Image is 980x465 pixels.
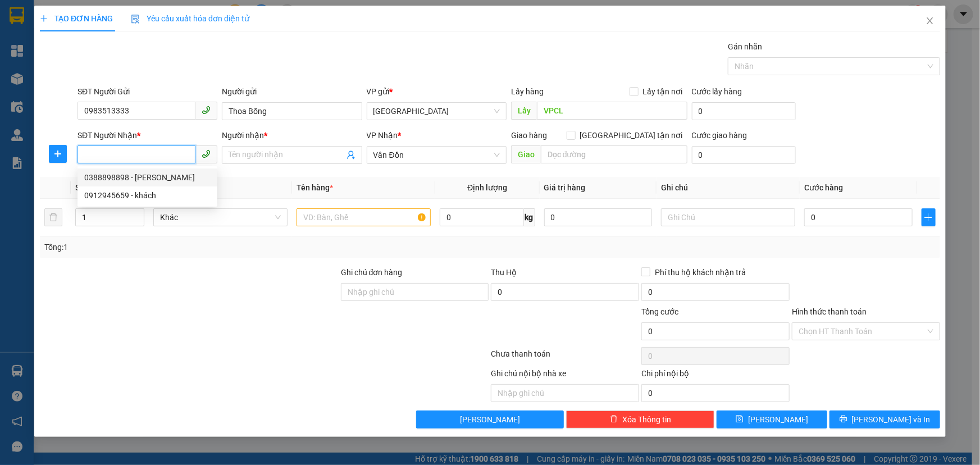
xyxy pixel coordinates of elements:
[84,171,211,184] div: 0388898898 - [PERSON_NAME]
[490,348,641,367] div: Chưa thanh toán
[541,145,687,163] input: Dọc đường
[297,208,431,226] input: VD: Bàn, Ghế
[852,413,931,426] span: [PERSON_NAME] và In
[49,149,66,158] span: plus
[160,209,281,226] span: Khác
[40,14,113,23] span: TẠO ĐƠN HÀNG
[373,103,500,120] span: Hà Nội
[914,6,946,37] button: Close
[222,129,362,142] div: Người nhận
[692,131,747,140] label: Cước giao hàng
[78,129,217,142] div: SĐT Người Nhận
[491,268,517,277] span: Thu Hộ
[792,307,867,316] label: Hình thức thanh toán
[829,411,940,428] button: printer[PERSON_NAME] và In
[202,149,211,158] span: phone
[544,183,586,192] span: Giá trị hàng
[491,367,639,384] div: Ghi chú nội bộ nhà xe
[926,16,935,25] span: close
[202,106,211,115] span: phone
[622,413,671,426] span: Xóa Thông tin
[692,102,796,120] input: Cước lấy hàng
[341,283,489,301] input: Ghi chú đơn hàng
[840,415,847,424] span: printer
[692,87,742,96] label: Cước lấy hàng
[49,145,67,163] button: plus
[692,146,796,164] input: Cước giao hàng
[367,85,507,98] div: VP gửi
[511,131,547,140] span: Giao hàng
[717,411,827,428] button: save[PERSON_NAME]
[341,268,403,277] label: Ghi chú đơn hàng
[736,415,744,424] span: save
[131,15,140,24] img: icon
[576,129,687,142] span: [GEOGRAPHIC_DATA] tận nơi
[75,183,84,192] span: SL
[44,208,62,226] button: delete
[84,189,211,202] div: 0912945659 - khách
[566,411,714,428] button: deleteXóa Thông tin
[728,42,762,51] label: Gán nhãn
[297,183,333,192] span: Tên hàng
[657,177,800,199] th: Ghi chú
[641,367,790,384] div: Chi phí nội bộ
[373,147,500,163] span: Vân Đồn
[511,145,541,163] span: Giao
[661,208,795,226] input: Ghi Chú
[131,14,249,23] span: Yêu cầu xuất hóa đơn điện tử
[639,85,687,98] span: Lấy tận nơi
[544,208,653,226] input: 0
[804,183,843,192] span: Cước hàng
[78,85,217,98] div: SĐT Người Gửi
[650,266,750,279] span: Phí thu hộ khách nhận trả
[537,102,687,120] input: Dọc đường
[748,413,808,426] span: [PERSON_NAME]
[44,241,379,253] div: Tổng: 1
[222,85,362,98] div: Người gửi
[641,307,678,316] span: Tổng cước
[610,415,618,424] span: delete
[524,208,535,226] span: kg
[460,413,520,426] span: [PERSON_NAME]
[347,151,355,159] span: user-add
[511,102,537,120] span: Lấy
[922,208,936,226] button: plus
[78,186,217,204] div: 0912945659 - khách
[416,411,564,428] button: [PERSON_NAME]
[40,15,48,22] span: plus
[922,213,935,222] span: plus
[367,131,398,140] span: VP Nhận
[511,87,544,96] span: Lấy hàng
[78,168,217,186] div: 0388898898 - Thúy Nguyễn
[467,183,507,192] span: Định lượng
[491,384,639,402] input: Nhập ghi chú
